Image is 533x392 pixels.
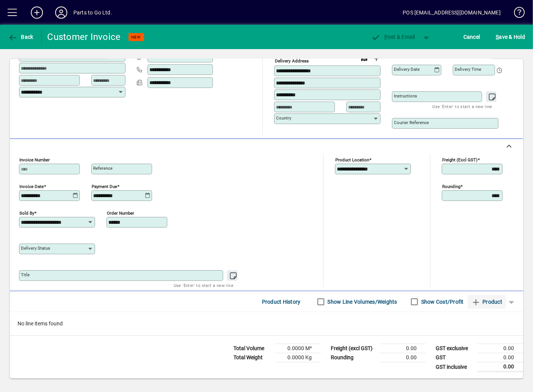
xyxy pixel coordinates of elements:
button: Add [25,6,49,19]
mat-label: Payment due [92,184,117,189]
div: Parts to Go Ltd. [73,6,112,19]
mat-label: Country [276,115,291,121]
mat-label: Rounding [442,184,460,189]
span: Cancel [463,31,480,43]
label: Show Line Volumes/Weights [326,298,397,306]
td: GST exclusive [432,344,477,353]
td: Total Volume [230,344,275,353]
a: Knowledge Base [508,2,523,26]
mat-label: Delivery time [455,67,481,72]
mat-label: Title [21,272,30,277]
mat-label: Instructions [394,93,417,99]
span: Product History [262,296,301,308]
button: Choose address [370,53,382,65]
td: Freight (excl GST) [327,344,380,353]
span: Back [8,34,33,40]
mat-label: Reference [93,166,113,171]
mat-label: Delivery date [394,67,420,72]
td: 0.00 [477,362,523,372]
td: 0.00 [477,344,523,353]
span: ost & Email [371,34,415,40]
button: Product [468,295,506,309]
mat-label: Courier Reference [394,120,429,125]
button: Back [6,30,35,44]
div: No line items found [10,312,523,335]
button: Save & Hold [494,30,527,44]
button: Product History [259,295,304,309]
mat-label: Delivery status [21,245,50,251]
mat-label: Invoice number [19,157,50,163]
label: Show Cost/Profit [420,298,464,306]
td: GST [432,353,477,362]
span: S [496,34,499,40]
mat-hint: Use 'Enter' to start a new line [433,102,492,111]
mat-label: Product location [335,157,369,163]
mat-label: Sold by [19,210,34,216]
div: Customer Invoice [48,31,121,43]
mat-hint: Use 'Enter' to start a new line [174,281,233,290]
td: 0.00 [380,353,426,362]
button: Profile [49,6,73,19]
span: ave & Hold [496,31,525,43]
mat-label: Freight (excl GST) [442,157,477,163]
td: Rounding [327,353,380,362]
td: 0.0000 Kg [275,353,321,362]
div: POS [EMAIL_ADDRESS][DOMAIN_NAME] [403,6,501,19]
td: Total Weight [230,353,275,362]
td: 0.00 [380,344,426,353]
button: Cancel [462,30,482,44]
mat-label: Order number [107,210,134,216]
td: 0.00 [477,353,523,362]
button: Post & Email [367,30,419,44]
td: 0.0000 M³ [275,344,321,353]
span: Product [471,296,502,308]
td: GST inclusive [432,362,477,372]
span: NEW [132,35,141,40]
a: View on map [358,52,370,64]
mat-label: Invoice date [19,184,44,189]
span: P [384,34,388,40]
